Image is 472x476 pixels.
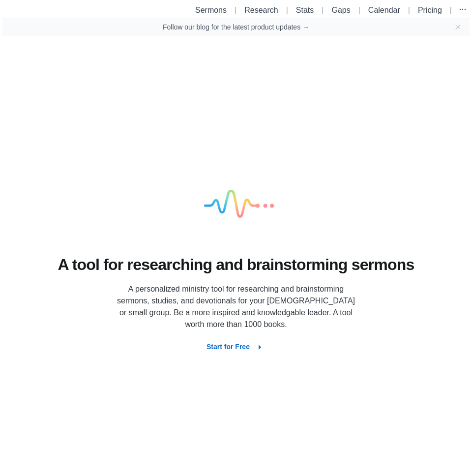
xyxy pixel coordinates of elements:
a: Research [244,6,278,14]
a: Pricing [418,6,442,14]
li: | [446,4,456,16]
button: Start for Free [199,338,273,356]
li: | [354,4,364,16]
a: Calendar [368,6,400,14]
a: Gaps [331,6,350,14]
img: logo [187,156,285,254]
button: Close banner [454,23,462,31]
a: Sermons [195,6,227,14]
li: | [282,4,292,16]
a: Start for Free [199,342,273,351]
li: | [318,4,327,16]
li: | [231,4,240,16]
p: A personalized ministry tool for researching and brainstorming sermons, studies, and devotionals ... [113,283,359,330]
li: | [404,4,414,16]
h1: A tool for researching and brainstorming sermons [58,254,414,275]
a: Follow our blog for the latest product updates → [163,22,309,32]
a: Stats [296,6,314,14]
